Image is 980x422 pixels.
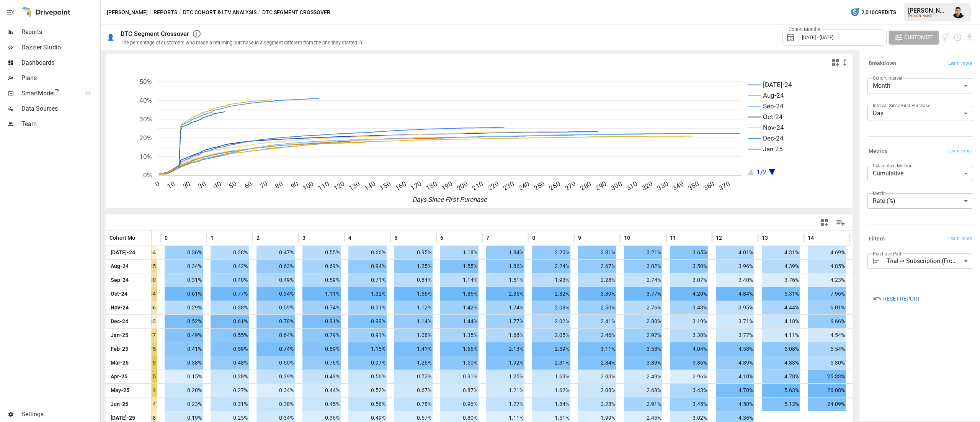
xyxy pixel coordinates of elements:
[578,260,616,273] span: 2.67%
[702,180,716,192] text: 360
[348,342,387,356] span: 1.15%
[815,232,825,243] button: Sort
[109,356,130,370] span: Mar-25
[260,232,271,243] button: Sort
[302,329,341,342] span: 0.79%
[107,34,114,41] div: 👤
[532,234,535,242] span: 8
[762,315,800,328] span: 4.18%
[211,356,249,370] span: 0.48%
[109,246,136,259] span: [DATE]-24
[212,180,222,190] text: 40
[154,8,177,17] button: Reports
[716,342,754,356] span: 4.58%
[348,315,387,328] span: 0.99%
[808,342,846,356] span: 5.54%
[670,329,708,342] span: 3.30%
[578,234,581,242] span: 9
[302,356,341,370] span: 0.76%
[139,97,152,104] text: 40%
[563,180,577,192] text: 270
[21,89,77,98] span: SmartModel
[165,273,203,287] span: 0.31%
[965,33,974,42] button: Download report
[624,356,662,370] span: 3.39%
[394,301,433,314] span: 1.12%
[440,234,443,242] span: 6
[670,301,708,314] span: 3.43%
[486,260,524,273] span: 1.86%
[578,273,616,287] span: 2.28%
[348,180,361,192] text: 130
[867,78,973,93] div: Month
[486,342,524,356] span: 2.13%
[256,260,295,273] span: 0.63%
[670,273,708,287] span: 3.07%
[109,260,130,273] span: Aug-24
[394,180,408,192] text: 160
[165,315,203,328] span: 0.52%
[532,356,570,370] span: 2.31%
[787,26,822,33] label: Cohort Months
[168,232,179,243] button: Sort
[486,246,524,259] span: 1.84%
[808,301,846,314] span: 6.01%
[490,232,501,243] button: Sort
[394,356,433,370] span: 1.26%
[165,234,168,242] span: 0
[21,410,99,419] span: Settings
[867,106,973,121] div: Day
[769,232,779,243] button: Sort
[670,315,708,328] span: 3.19%
[183,8,256,17] button: DTC Cohort & LTV Analysis
[624,329,662,342] span: 2.97%
[165,301,203,314] span: 0.29%
[440,342,479,356] span: 1.66%
[302,273,341,287] span: 0.59%
[165,287,203,301] span: 0.61%
[21,119,99,129] span: Team
[532,246,570,259] span: 2.20%
[394,315,433,328] span: 1.14%
[394,260,433,273] span: 1.25%
[139,134,152,142] text: 20%
[394,287,433,301] span: 1.56%
[670,356,708,370] span: 3.86%
[578,287,616,301] span: 3.39%
[109,287,129,301] span: Oct-24
[471,180,485,192] text: 210
[847,5,899,20] button: 2,010Credits
[952,6,965,18] img: Francisco Sanchez
[165,356,203,370] span: 0.38%
[165,260,203,273] span: 0.34%
[440,273,479,287] span: 1.14%
[763,145,783,153] text: Jan-25
[624,234,630,242] span: 10
[165,342,203,356] span: 0.41%
[762,301,800,314] span: 4.44%
[625,180,639,192] text: 310
[211,301,249,314] span: 0.38%
[486,356,524,370] span: 1.92%
[317,180,330,192] text: 110
[717,180,731,192] text: 370
[486,370,524,383] span: 1.25%
[109,315,129,328] span: Dec-24
[139,78,152,85] text: 50%
[306,232,317,243] button: Sort
[109,342,129,356] span: Feb-25
[762,260,800,273] span: 4.39%
[211,315,249,328] span: 0.61%
[302,287,341,301] span: 1.11%
[656,180,670,192] text: 330
[289,180,300,190] text: 90
[763,113,783,121] text: Oct-24
[121,40,363,46] div: The percentage of customers who made a returning purchase in a segment different from the one the...
[756,168,767,176] text: 1/2
[21,58,99,67] span: Dashboards
[873,75,902,81] label: Cohort Interval
[440,246,479,259] span: 1.18%
[640,180,654,192] text: 320
[716,260,754,273] span: 3.96%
